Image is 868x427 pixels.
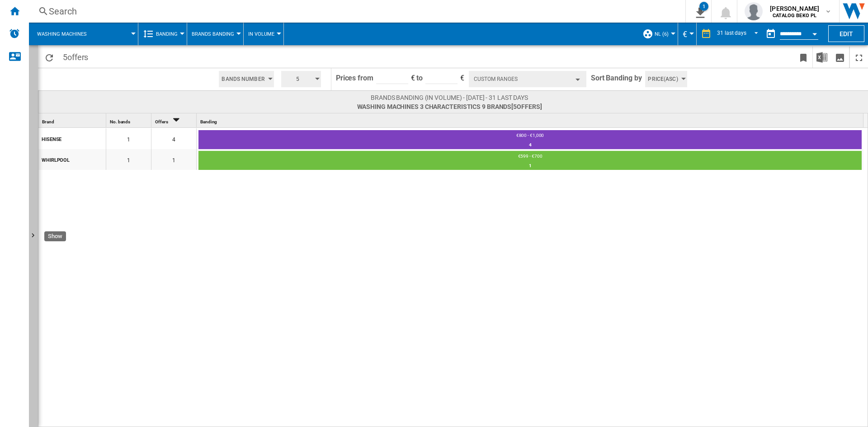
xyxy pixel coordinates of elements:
[716,27,762,42] md-select: REPORTS.WIZARD.STEPS.REPORT.STEPS.REPORT_OPTIONS.PERIOD: 31 last days
[411,74,415,82] span: €
[648,71,678,87] span: Price(Asc)
[42,129,105,148] div: HISENSE
[336,74,373,82] span: Prices from
[40,113,106,127] div: Sort None
[215,68,277,90] div: Bands Number
[642,68,690,90] div: Price(Asc)
[58,47,93,66] span: 5
[198,132,862,141] div: €800 - €1,000
[42,150,105,169] div: WHIRLPOOL
[153,113,196,127] div: Offers Sort Descending
[155,119,168,124] span: Offers
[198,141,862,150] div: 4
[110,119,130,124] span: No. bands
[198,113,863,127] div: Sort None
[106,149,151,170] div: 1
[40,113,106,127] div: Brand Sort None
[683,29,687,39] span: €
[248,23,279,45] button: In volume
[192,23,239,45] button: Brands Banding
[200,119,217,124] span: Banding
[469,71,586,87] button: Custom Ranges
[816,52,827,63] img: excel-24x24.png
[717,30,746,36] div: 31 last days
[591,68,642,90] span: Sort Banding by
[699,2,708,11] div: 1
[108,113,151,127] div: Sort None
[828,25,864,42] button: Edit
[9,28,20,39] img: alerts-logo.svg
[416,74,423,82] span: to
[40,47,58,68] button: Reload
[49,5,662,18] div: Search
[284,71,312,87] span: 5
[198,161,862,170] div: 1
[169,119,183,124] span: Sort Descending
[517,103,540,110] span: offers
[678,23,697,45] md-menu: Currency
[460,74,464,82] span: €
[745,2,763,20] img: profile.jpg
[511,103,542,110] span: [5 ]
[813,47,831,68] button: Download in Excel
[642,23,673,45] div: NL (6)
[33,23,133,45] div: Washing machines
[143,23,182,45] div: Banding
[198,113,863,127] div: Banding Sort None
[151,128,196,149] div: 4
[655,23,673,45] button: NL (6)
[153,113,196,127] div: Sort Descending
[773,13,816,19] b: CATALOG BEKO PL
[192,31,234,37] span: Brands Banding
[357,93,542,102] span: Brands banding (In volume) - [DATE] - 31 last days
[156,23,182,45] button: Banding
[850,47,868,68] button: Maximize
[37,23,96,45] button: Washing machines
[645,71,687,87] button: Price(Asc)
[770,4,819,13] span: [PERSON_NAME]
[248,31,274,37] span: In volume
[108,113,151,127] div: No. bands Sort None
[655,31,669,37] span: NL (6)
[219,71,274,87] button: Bands Number
[106,128,151,149] div: 1
[281,71,321,87] button: 5
[37,31,87,37] span: Washing machines
[29,45,38,427] button: Show
[198,153,862,161] div: €599 - €700
[683,23,692,45] button: €
[831,47,849,68] button: Download as image
[278,68,325,90] div: 5
[357,102,542,111] span: Washing machines 3 characteristics 9 brands
[42,119,54,124] span: Brand
[151,149,196,170] div: 1
[807,24,823,41] button: Open calendar
[794,47,812,68] button: Bookmark this report
[67,52,88,62] span: offers
[156,31,178,37] span: Banding
[762,25,780,43] button: md-calendar
[222,71,264,87] span: Bands Number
